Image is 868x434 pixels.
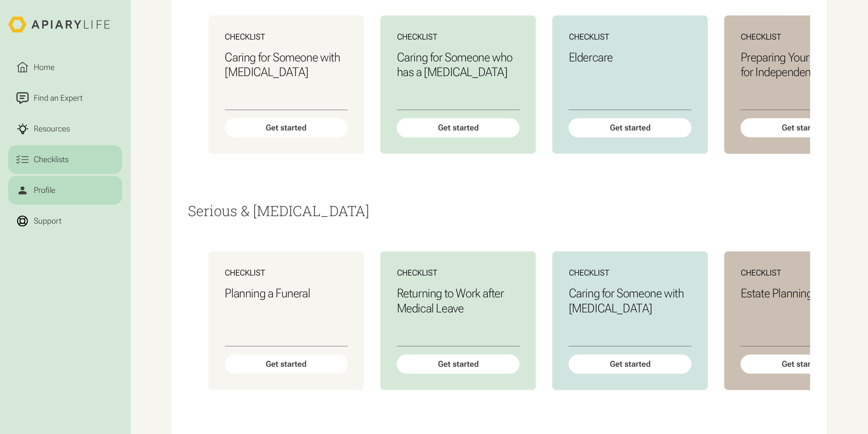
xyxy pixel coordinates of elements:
div: Checklist [225,268,348,278]
h3: Preparing Your SEN Child for Independence [740,50,863,80]
a: ChecklistEldercareGet started [552,15,708,154]
div: Checklist [740,268,863,278]
div: Get started [569,118,691,137]
div: Checklist [397,268,519,278]
a: Support [8,207,122,235]
h3: Caring for Someone who has a [MEDICAL_DATA] [397,50,519,80]
a: ChecklistCaring for Someone with [MEDICAL_DATA]Get started [208,15,364,154]
a: Profile [8,176,122,205]
div: Home [32,61,57,73]
a: ChecklistPlanning a FuneralGet started [208,251,364,390]
div: Get started [397,354,519,374]
a: Resources [8,114,122,143]
a: ChecklistReturning to Work after Medical LeaveGet started [380,251,536,390]
div: Find an Expert [32,92,85,104]
h3: Estate Planning [740,286,863,301]
div: Get started [225,118,348,137]
div: Profile [32,184,57,196]
h3: Eldercare [569,50,691,65]
a: Home [8,53,122,82]
div: Get started [740,118,863,137]
h3: Caring for Someone with [MEDICAL_DATA] [569,286,691,316]
div: Checklist [225,32,348,42]
div: Get started [569,354,691,374]
h3: Planning a Funeral [225,286,348,301]
h3: Returning to Work after Medical Leave [397,286,519,316]
div: Checklists [32,153,71,166]
h2: Serious & [MEDICAL_DATA] [188,203,810,219]
div: Get started [225,354,348,374]
a: ChecklistCaring for Someone who has a [MEDICAL_DATA]Get started [380,15,536,154]
div: Checklist [740,32,863,42]
div: Resources [32,123,72,135]
a: Checklists [8,145,122,174]
a: ChecklistCaring for Someone with [MEDICAL_DATA]Get started [552,251,708,390]
div: Get started [740,354,863,374]
div: Get started [397,118,519,137]
a: Find an Expert [8,84,122,112]
div: Support [32,215,63,227]
div: Checklist [569,268,691,278]
h3: Caring for Someone with [MEDICAL_DATA] [225,50,348,80]
div: Checklist [569,32,691,42]
div: Checklist [397,32,519,42]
